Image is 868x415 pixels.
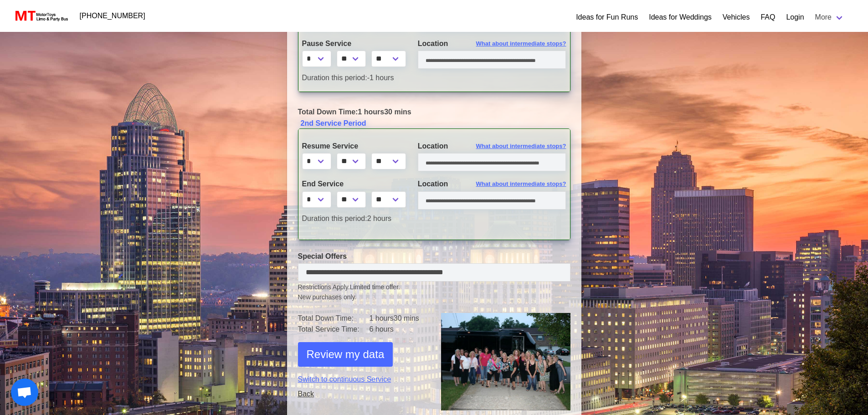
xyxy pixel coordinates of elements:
[476,142,566,151] span: What about intermediate stops?
[13,10,69,22] img: MotorToys Logo
[350,282,400,292] span: Limited time offer.
[298,283,570,302] small: Restrictions Apply.
[291,107,577,118] div: 1 hours
[369,313,427,324] td: 1 hours
[302,74,367,82] span: Duration this period:
[441,313,570,410] img: 1.png
[476,39,566,48] span: What about intermediate stops?
[11,379,38,406] a: Open chat
[760,12,775,23] a: FAQ
[298,374,427,385] a: Switch to continuous Service
[576,12,638,23] a: Ideas for Fun Runs
[786,12,804,23] a: Login
[298,342,393,367] button: Review my data
[418,179,566,190] label: Location
[649,12,712,23] a: Ideas for Weddings
[298,313,370,324] td: Total Down Time:
[369,324,427,335] td: 6 hours
[418,40,448,47] span: Location
[418,141,566,152] label: Location
[74,7,151,25] a: [PHONE_NUMBER]
[298,324,370,335] td: Total Service Time:
[307,346,385,363] span: Review my data
[302,215,367,222] span: Duration this period:
[810,8,850,26] a: More
[295,72,573,83] div: -1 hours
[302,179,404,190] label: End Service
[298,251,570,262] label: Special Offers
[476,179,566,189] span: What about intermediate stops?
[295,213,411,224] div: 2 hours
[298,108,358,116] span: Total Down Time:
[302,141,404,152] label: Resume Service
[298,389,427,400] a: Back
[394,314,419,322] span: 30 mins
[384,108,411,116] span: 30 mins
[723,12,750,23] a: Vehicles
[302,38,404,49] label: Pause Service
[298,292,570,302] span: New purchases only.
